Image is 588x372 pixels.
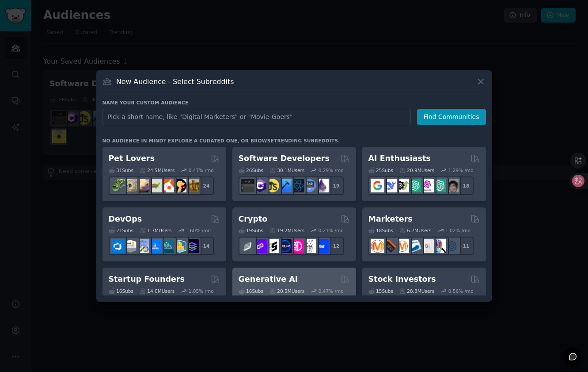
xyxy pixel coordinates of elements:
img: AskComputerScience [303,179,316,192]
div: 24.5M Users [140,167,175,173]
img: MarketingResearch [432,239,446,253]
img: chatgpt_promptDesign [408,179,421,192]
img: googleads [420,239,434,253]
h2: Marketers [368,214,413,225]
div: 19 Sub s [239,227,263,234]
img: 0xPolygon [253,239,267,253]
h2: Pet Lovers [109,153,155,164]
div: 21 Sub s [109,227,133,234]
img: bigseo [383,239,397,253]
div: 20.9M Users [399,167,434,173]
h2: Stock Investors [368,274,436,285]
img: reactnative [290,179,304,192]
div: 1.7M Users [140,227,172,234]
img: ethstaker [266,239,279,253]
img: OnlineMarketing [445,239,459,253]
input: Pick a short name, like "Digital Marketers" or "Movie-Goers" [102,109,411,125]
div: 14.0M Users [140,288,175,294]
div: 20.5M Users [269,288,304,294]
div: 25 Sub s [368,167,393,173]
h2: Generative AI [239,274,298,285]
div: 31 Sub s [109,167,133,173]
div: 1.60 % /mo [186,227,211,234]
img: AskMarketing [395,239,409,253]
img: software [241,179,254,192]
h3: Name your custom audience [102,100,486,106]
div: 30.1M Users [269,167,304,173]
div: 1.02 % /mo [445,227,470,234]
img: DevOpsLinks [148,239,162,253]
img: CryptoNews [303,239,316,253]
div: + 14 [195,237,214,255]
div: 0.21 % /mo [319,227,344,234]
img: DeepSeek [383,179,397,192]
h2: Crypto [239,214,268,225]
h2: Software Developers [239,153,330,164]
div: 16 Sub s [239,288,263,294]
img: ethfinance [241,239,254,253]
div: + 24 [195,176,214,195]
h2: AI Enthusiasts [368,153,431,164]
img: AWS_Certified_Experts [123,239,137,253]
div: 1.05 % /mo [189,288,214,294]
button: Find Communities [417,109,486,125]
div: 19.2M Users [269,227,304,234]
div: + 19 [325,176,344,195]
img: GoogleGeminiAI [371,179,384,192]
div: No audience in mind? Explore a curated one, or browse . [102,138,340,144]
h3: New Audience - Select Subreddits [116,77,234,86]
img: cockatiel [160,179,174,192]
div: 28.8M Users [399,288,434,294]
div: 0.47 % /mo [319,288,344,294]
img: Docker_DevOps [136,239,149,253]
div: 16 Sub s [109,288,133,294]
div: 18 Sub s [368,227,393,234]
img: content_marketing [371,239,384,253]
img: AItoolsCatalog [395,179,409,192]
img: learnjavascript [266,179,279,192]
h2: Startup Founders [109,274,185,285]
img: azuredevops [111,239,125,253]
img: defiblockchain [290,239,304,253]
img: ArtificalIntelligence [445,179,459,192]
img: leopardgeckos [136,179,149,192]
div: 1.29 % /mo [448,167,474,173]
img: platformengineering [160,239,174,253]
img: iOSProgramming [278,179,292,192]
a: trending subreddits [274,138,338,143]
img: aws_cdk [173,239,186,253]
img: dogbreed [185,179,199,192]
div: + 12 [325,237,344,255]
div: + 18 [455,176,474,195]
img: herpetology [111,179,125,192]
img: web3 [278,239,292,253]
div: 6.7M Users [399,227,432,234]
div: 0.56 % /mo [448,288,474,294]
div: 0.47 % /mo [189,167,214,173]
img: defi_ [315,239,329,253]
img: Emailmarketing [408,239,421,253]
div: 15 Sub s [368,288,393,294]
img: chatgpt_prompts_ [432,179,446,192]
div: 26 Sub s [239,167,263,173]
div: 0.29 % /mo [319,167,344,173]
img: PlatformEngineers [185,239,199,253]
img: elixir [315,179,329,192]
div: + 11 [455,237,474,255]
img: ballpython [123,179,137,192]
img: csharp [253,179,267,192]
img: OpenAIDev [420,179,434,192]
h2: DevOps [109,214,142,225]
img: turtle [148,179,162,192]
img: PetAdvice [173,179,186,192]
